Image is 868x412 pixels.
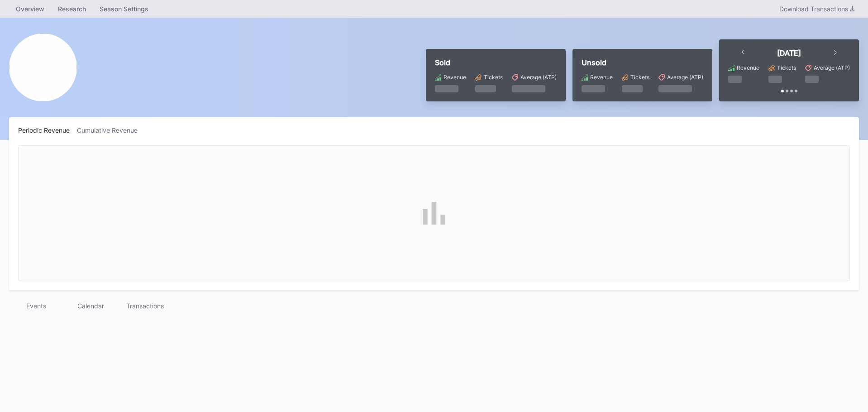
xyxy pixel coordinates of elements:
a: Research [51,2,93,15]
div: Transactions [118,299,172,312]
button: Download Transactions [775,3,859,15]
div: Events [9,299,63,312]
div: Tickets [484,74,503,81]
a: Overview [9,2,51,15]
div: Unsold [582,58,703,67]
div: Revenue [737,64,759,71]
div: [DATE] [777,48,801,57]
div: Tickets [630,74,649,81]
div: Periodic Revenue [18,126,77,134]
div: Sold [435,58,557,67]
div: Revenue [590,74,613,81]
div: Average (ATP) [520,74,557,81]
a: Season Settings [93,2,155,15]
div: Revenue [444,74,466,81]
div: Cumulative Revenue [77,126,145,134]
div: Download Transactions [779,5,854,13]
div: Average (ATP) [814,64,850,71]
div: Tickets [777,64,796,71]
div: Calendar [63,299,118,312]
div: Average (ATP) [667,74,703,81]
